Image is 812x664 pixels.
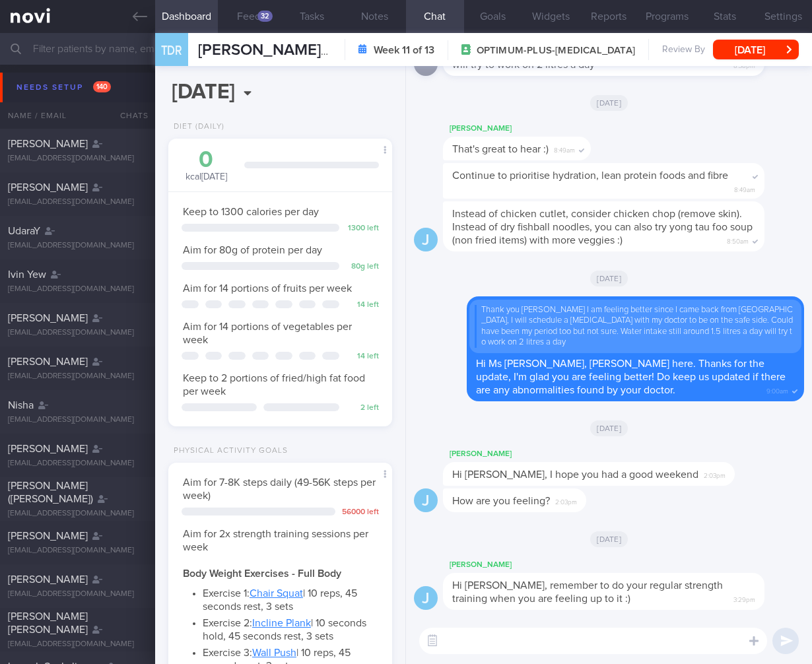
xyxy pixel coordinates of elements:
div: [PERSON_NAME] [443,121,630,137]
span: That's great to hear :) [452,144,549,154]
span: 2:03pm [555,494,577,507]
div: Diet (Daily) [168,122,224,132]
div: [EMAIL_ADDRESS][DOMAIN_NAME] [8,241,147,251]
strong: Body Weight Exercises - Full Body [183,568,341,579]
div: Needs setup [13,79,114,96]
span: [PERSON_NAME] [PERSON_NAME] [8,611,88,635]
div: [EMAIL_ADDRESS][DOMAIN_NAME] [8,459,147,469]
span: How are you feeling? [452,496,550,506]
span: 3:29pm [733,592,755,605]
div: TDR [152,25,191,76]
span: Aim for 14 portions of fruits per week [183,283,352,294]
div: [EMAIL_ADDRESS][DOMAIN_NAME] [8,589,147,599]
div: 56000 left [342,508,379,517]
span: [DATE] [590,531,628,547]
div: [EMAIL_ADDRESS][DOMAIN_NAME] [8,372,147,382]
span: Hi [PERSON_NAME], I hope you had a good weekend [452,469,698,480]
span: 140 [93,81,111,92]
div: Physical Activity Goals [168,446,288,456]
div: 1300 left [346,224,379,234]
div: 14 left [346,300,379,310]
div: [EMAIL_ADDRESS][DOMAIN_NAME] [8,284,147,294]
div: 14 left [346,352,379,362]
div: [EMAIL_ADDRESS][DOMAIN_NAME] [8,328,147,338]
span: [PERSON_NAME] D/O RAMACHANDRAN [198,42,487,58]
span: [PERSON_NAME] [8,574,88,585]
div: 0 [182,149,231,172]
div: [EMAIL_ADDRESS][DOMAIN_NAME] [8,415,147,425]
div: 32 [257,11,273,22]
span: Thank you [PERSON_NAME] I am feeling better since I came back from [GEOGRAPHIC_DATA], I will sche... [452,7,755,70]
div: Thank you [PERSON_NAME] I am feeling better since I came back from [GEOGRAPHIC_DATA], I will sche... [475,305,796,348]
span: 2:03pm [704,468,726,481]
span: Aim for 2x strength training sessions per week [183,529,368,552]
span: Keep to 2 portions of fried/high fat food per week [183,373,365,397]
div: [EMAIL_ADDRESS][DOMAIN_NAME] [8,509,147,519]
span: [DATE] [590,271,628,286]
span: [DATE] [590,420,628,436]
span: Aim for 80g of protein per day [183,245,322,255]
span: OPTIMUM-PLUS-[MEDICAL_DATA] [477,44,635,57]
span: 9:00am [766,383,788,396]
li: Exercise 1: | 10 reps, 45 seconds rest, 3 sets [203,583,378,613]
div: [PERSON_NAME] [443,557,804,573]
a: Wall Push [252,647,296,658]
span: [PERSON_NAME] [8,531,88,541]
span: [DATE] [590,95,628,111]
li: Exercise 2: | 10 seconds hold, 45 seconds rest, 3 sets [203,613,378,643]
span: [PERSON_NAME] ([PERSON_NAME]) [8,481,93,504]
div: [EMAIL_ADDRESS][DOMAIN_NAME] [8,154,147,164]
span: Continue to prioritise hydration, lean protein foods and fibre [452,170,728,181]
span: [PERSON_NAME] [8,313,88,323]
div: Chats [102,102,155,129]
div: J [414,586,438,611]
button: [DATE] [713,40,799,59]
span: Hi [PERSON_NAME], remember to do your regular strength training when you are feeling up to it :) [452,580,723,604]
div: [EMAIL_ADDRESS][DOMAIN_NAME] [8,197,147,207]
span: Ivin Yew [8,269,46,280]
strong: Week 11 of 13 [374,44,434,57]
div: 80 g left [346,262,379,272]
a: Chair Squat [250,588,303,599]
span: Hi Ms [PERSON_NAME], [PERSON_NAME] here. Thanks for the update, I'm glad you are feeling better! ... [476,358,786,395]
div: [PERSON_NAME] [443,446,774,462]
span: [PERSON_NAME] [8,444,88,454]
span: 8:50am [727,234,749,246]
a: Incline Plank [252,618,311,628]
span: Review By [662,44,705,56]
div: [EMAIL_ADDRESS][DOMAIN_NAME] [8,640,147,649]
span: [PERSON_NAME] [8,182,88,193]
span: [PERSON_NAME] [8,139,88,149]
span: Aim for 14 portions of vegetables per week [183,321,352,345]
span: Nisha [8,400,34,411]
div: 2 left [346,403,379,413]
div: [EMAIL_ADDRESS][DOMAIN_NAME] [8,546,147,556]
span: UdaraY [8,226,40,236]
span: Aim for 7-8K steps daily (49-56K steps per week) [183,477,376,501]
span: 8:49am [554,143,575,155]
span: 8:49am [734,182,755,195]
span: Keep to 1300 calories per day [183,207,319,217]
span: [PERSON_NAME] [8,356,88,367]
div: J [414,228,438,252]
div: J [414,488,438,513]
div: kcal [DATE] [182,149,231,183]
span: Instead of chicken cutlet, consider chicken chop (remove skin). Instead of dry fishball noodles, ... [452,209,753,246]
